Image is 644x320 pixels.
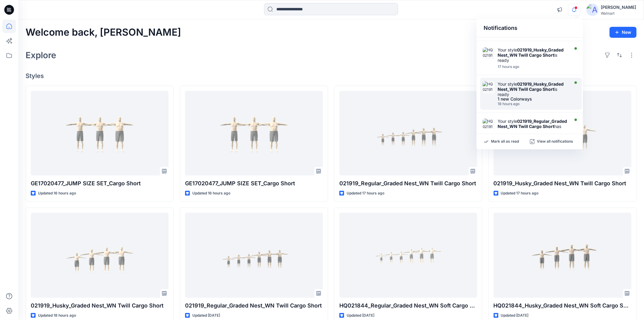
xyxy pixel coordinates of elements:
div: Thursday, August 28, 2025 11:13 [498,65,568,69]
div: 1 new Colorways [498,97,568,101]
strong: 021919_Husky_Graded Nest_WN Twill Cargo Short [498,47,564,58]
p: GE17020477_JUMP SIZE SET_Cargo Short [185,179,323,188]
button: New [610,27,637,38]
strong: 021919_Husky_Graded Nest_WN Twill Cargo Short [498,81,564,92]
a: 021919_Husky_Graded Nest_WN Twill Cargo Short [31,213,169,297]
h2: Explore [26,50,56,60]
img: avatar [586,4,599,16]
a: 021919_Regular_Graded Nest_WN Twill Cargo Short [185,213,323,297]
a: GE17020477_JUMP SIZE SET_Cargo Short [31,91,169,176]
a: GE17020477_JUMP SIZE SET_Cargo Short [185,91,323,176]
p: Updated 17 hours ago [501,190,539,197]
p: Updated 16 hours ago [192,190,230,197]
p: 021919_Regular_Graded Nest_WN Twill Cargo Short [339,179,477,188]
a: HQ021844_Regular_Graded Nest_WN Soft Cargo Short [339,213,477,297]
img: HQ021919_Husky_ TWILL CARGO SHORT - 11 [483,47,495,59]
h2: Welcome back, [PERSON_NAME] [26,27,181,38]
div: Your style is ready [498,81,568,97]
p: Updated [DATE] [501,312,529,319]
strong: 021919_Regular_Graded Nest_WN Twill Cargo Short [498,119,567,129]
p: 021919_Husky_Graded Nest_WN Twill Cargo Short [494,179,632,188]
p: HQ021844_Regular_Graded Nest_WN Soft Cargo Short [339,301,477,310]
div: Your style is ready [498,47,568,63]
a: 021919_Regular_Graded Nest_WN Twill Cargo Short [339,91,477,176]
div: Your style has been updated with version [498,119,568,144]
p: Updated 17 hours ago [347,190,384,197]
p: Updated 16 hours ago [38,190,76,197]
div: Walmart [601,11,636,16]
p: Updated 18 hours ago [38,312,76,319]
div: Notifications [477,19,583,37]
p: 021919_Regular_Graded Nest_WN Twill Cargo Short [185,301,323,310]
p: 021919_Husky_Graded Nest_WN Twill Cargo Short [31,301,169,310]
p: Mark all as read [491,139,519,144]
p: GE17020477_JUMP SIZE SET_Cargo Short [31,179,169,188]
img: HQ021919 TWILL CARGO SHORT_11 [483,119,495,131]
p: Updated [DATE] [192,312,220,319]
p: View all notifications [537,139,573,144]
img: HQ021919_Husky_ TWILL CARGO SHORT - 11 [483,81,495,94]
p: Updated [DATE] [347,312,374,319]
p: HQ021844_Husky_Graded Nest_WN Soft Cargo Short [494,301,632,310]
div: [PERSON_NAME] [601,4,636,11]
h4: Styles [26,72,637,80]
div: Thursday, August 28, 2025 09:31 [498,102,568,106]
a: HQ021844_Husky_Graded Nest_WN Soft Cargo Short [494,213,632,297]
